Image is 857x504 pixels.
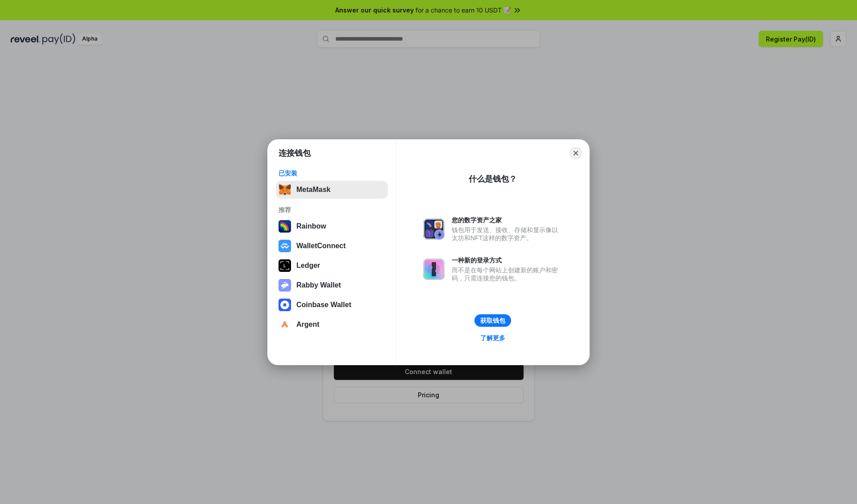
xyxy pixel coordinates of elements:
[296,222,326,230] div: Rainbow
[474,314,511,327] button: 获取钱包
[480,317,505,325] div: 获取钱包
[279,206,385,214] div: 推荐
[279,148,311,158] h1: 连接钱包
[276,217,388,235] button: Rainbow
[279,318,291,331] img: svg+xml,%3Csvg%20width%3D%2228%22%20height%3D%2228%22%20viewBox%3D%220%200%2028%2028%22%20fill%3D...
[279,169,385,177] div: 已安装
[279,299,291,311] img: svg+xml,%3Csvg%20width%3D%2228%22%20height%3D%2228%22%20viewBox%3D%220%200%2028%2028%22%20fill%3D...
[296,281,341,289] div: Rabby Wallet
[279,240,291,252] img: svg+xml,%3Csvg%20width%3D%2228%22%20height%3D%2228%22%20viewBox%3D%220%200%2028%2028%22%20fill%3D...
[279,259,291,272] img: svg+xml,%3Csvg%20xmlns%3D%22http%3A%2F%2Fwww.w3.org%2F2000%2Fsvg%22%20width%3D%2228%22%20height%3...
[276,257,388,275] button: Ledger
[475,332,511,344] a: 了解更多
[279,183,291,196] img: svg+xml,%3Csvg%20fill%3D%22none%22%20height%3D%2233%22%20viewBox%3D%220%200%2035%2033%22%20width%...
[296,186,330,194] div: MetaMask
[480,334,505,342] div: 了解更多
[296,242,346,250] div: WalletConnect
[279,279,291,292] img: svg+xml,%3Csvg%20xmlns%3D%22http%3A%2F%2Fwww.w3.org%2F2000%2Fsvg%22%20fill%3D%22none%22%20viewBox...
[296,262,320,270] div: Ledger
[469,174,517,184] div: 什么是钱包？
[452,266,562,282] div: 而不是在每个网站上创建新的账户和密码，只需连接您的钱包。
[276,316,388,333] button: Argent
[276,276,388,294] button: Rabby Wallet
[276,181,388,199] button: MetaMask
[279,220,291,233] img: svg+xml,%3Csvg%20width%3D%22120%22%20height%3D%22120%22%20viewBox%3D%220%200%20120%20120%22%20fil...
[276,296,388,314] button: Coinbase Wallet
[296,301,351,309] div: Coinbase Wallet
[570,147,582,159] button: Close
[296,321,320,329] div: Argent
[452,216,562,224] div: 您的数字资产之家
[423,218,445,240] img: svg+xml,%3Csvg%20xmlns%3D%22http%3A%2F%2Fwww.w3.org%2F2000%2Fsvg%22%20fill%3D%22none%22%20viewBox...
[452,256,562,264] div: 一种新的登录方式
[423,258,445,280] img: svg+xml,%3Csvg%20xmlns%3D%22http%3A%2F%2Fwww.w3.org%2F2000%2Fsvg%22%20fill%3D%22none%22%20viewBox...
[452,226,562,242] div: 钱包用于发送、接收、存储和显示像以太坊和NFT这样的数字资产。
[276,237,388,255] button: WalletConnect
